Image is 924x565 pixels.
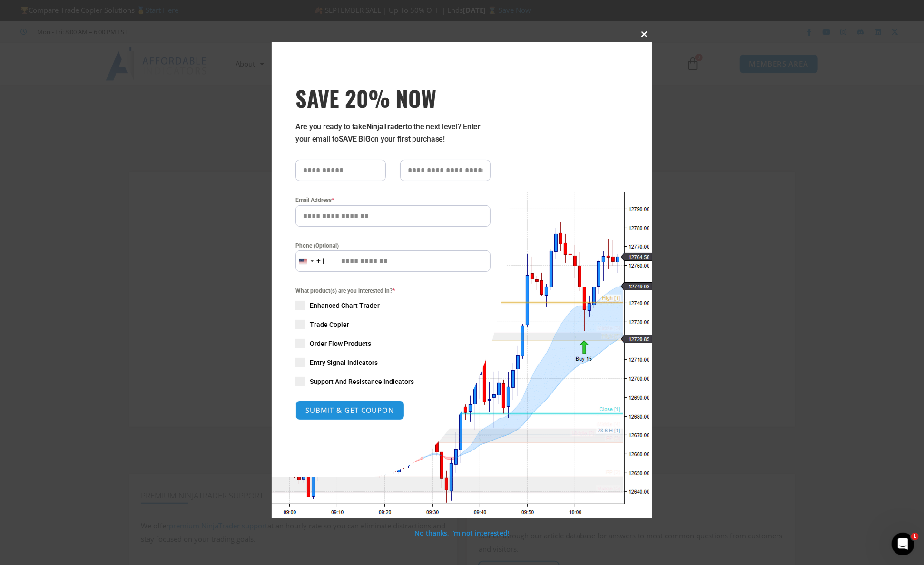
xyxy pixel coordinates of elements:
span: Trade Copier [310,320,349,329]
iframe: Intercom live chat [892,533,914,555]
strong: SAVE BIG [339,134,371,144]
label: Support And Resistance Indicators [295,377,491,386]
div: +1 [316,255,326,268]
h3: SAVE 20% NOW [295,85,491,111]
label: Email Address [295,195,491,205]
button: SUBMIT & GET COUPON [295,401,404,420]
span: Order Flow Products [310,339,371,348]
span: 1 [911,533,919,540]
p: Are you ready to take to the next level? Enter your email to on your first purchase! [295,121,491,145]
strong: NinjaTrader [366,122,405,131]
label: Trade Copier [295,320,491,329]
span: What product(s) are you interested in? [295,286,491,296]
span: Entry Signal Indicators [310,358,378,367]
label: Entry Signal Indicators [295,358,491,367]
label: Enhanced Chart Trader [295,301,491,310]
button: Selected country [295,250,326,272]
span: Support And Resistance Indicators [310,377,414,386]
span: Enhanced Chart Trader [310,301,380,310]
label: Order Flow Products [295,339,491,348]
label: Phone (Optional) [295,241,491,250]
a: No thanks, I’m not interested! [414,528,509,537]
